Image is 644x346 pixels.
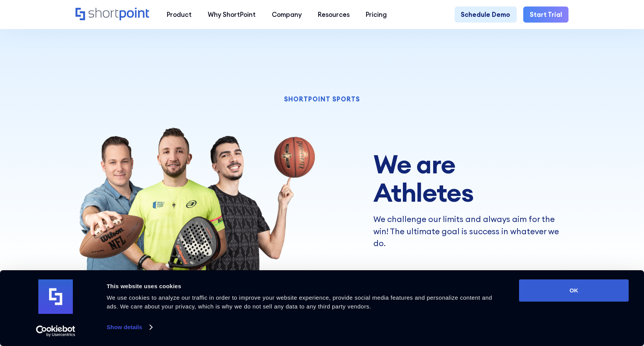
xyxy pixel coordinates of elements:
[159,7,200,23] a: Product
[76,96,568,102] h1: Shortpoint sports
[107,294,492,310] span: We use cookies to analyze our traffic in order to improve your website experience, provide social...
[264,7,310,23] a: Company
[167,10,192,19] div: Product
[523,7,568,23] a: Start Trial
[318,10,350,19] div: Resources
[366,10,387,19] div: Pricing
[310,7,358,23] a: Resources
[358,7,395,23] a: Pricing
[200,7,264,23] a: Why ShortPoint
[208,10,256,19] div: Why ShortPoint
[373,150,568,207] div: We are Athletes
[107,322,152,333] a: Show details
[519,279,629,302] button: OK
[22,325,89,337] a: Usercentrics Cookiebot - opens in a new window
[107,282,502,291] div: This website uses cookies
[373,213,568,250] p: We challenge our limits and always aim for the win! The ultimate goal is success in whatever we do.
[38,279,73,314] img: logo
[272,10,302,19] div: Company
[76,8,150,21] a: Home
[455,7,517,23] a: Schedule Demo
